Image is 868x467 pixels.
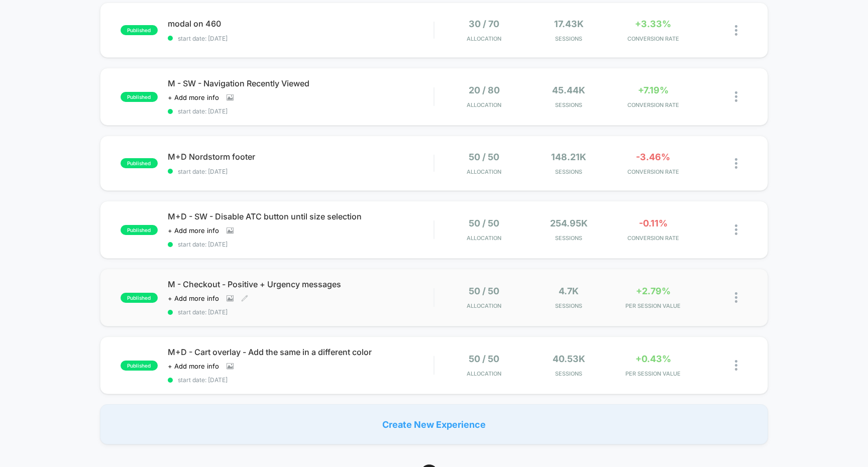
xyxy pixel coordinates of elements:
[529,35,608,42] span: Sessions
[121,158,158,168] span: published
[168,211,434,221] span: M+D - SW - Disable ATC button until size selection
[469,286,499,296] span: 50 / 50
[469,354,499,364] span: 50 / 50
[168,241,434,248] span: start date: [DATE]
[168,152,434,162] span: M+D Nordstorm footer
[550,218,588,228] span: 254.95k
[469,218,499,228] span: 50 / 50
[121,361,158,371] span: published
[168,93,219,101] span: + Add more info
[121,92,158,102] span: published
[467,101,501,108] span: Allocation
[638,85,669,95] span: +7.19%
[467,168,501,175] span: Allocation
[735,292,737,303] img: close
[529,168,608,175] span: Sessions
[636,152,670,162] span: -3.46%
[168,376,434,384] span: start date: [DATE]
[467,35,501,42] span: Allocation
[735,360,737,371] img: close
[613,302,693,309] span: PER SESSION VALUE
[529,101,608,108] span: Sessions
[735,158,737,169] img: close
[469,85,500,95] span: 20 / 80
[639,218,668,228] span: -0.11%
[121,293,158,303] span: published
[551,152,586,162] span: 148.21k
[168,78,434,88] span: M - SW - Navigation Recently Viewed
[168,279,434,289] span: M - Checkout - Positive + Urgency messages
[100,404,769,444] div: Create New Experience
[168,347,434,357] span: M+D - Cart overlay - Add the same in a different color
[613,235,693,242] span: CONVERSION RATE
[168,294,219,302] span: + Add more info
[168,35,434,42] span: start date: [DATE]
[168,362,219,370] span: + Add more info
[553,354,585,364] span: 40.53k
[613,370,693,377] span: PER SESSION VALUE
[559,286,579,296] span: 4.7k
[467,235,501,242] span: Allocation
[469,152,499,162] span: 50 / 50
[635,19,671,29] span: +3.33%
[554,19,584,29] span: 17.43k
[121,225,158,235] span: published
[613,35,693,42] span: CONVERSION RATE
[168,168,434,175] span: start date: [DATE]
[613,168,693,175] span: CONVERSION RATE
[529,302,608,309] span: Sessions
[168,107,434,115] span: start date: [DATE]
[469,19,499,29] span: 30 / 70
[168,226,219,235] span: + Add more info
[636,286,671,296] span: +2.79%
[467,302,501,309] span: Allocation
[467,370,501,377] span: Allocation
[735,25,737,36] img: close
[735,91,737,102] img: close
[552,85,585,95] span: 45.44k
[529,235,608,242] span: Sessions
[121,25,158,35] span: published
[735,224,737,235] img: close
[635,354,671,364] span: +0.43%
[168,19,434,29] span: modal on 460
[529,370,608,377] span: Sessions
[613,101,693,108] span: CONVERSION RATE
[168,308,434,316] span: start date: [DATE]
